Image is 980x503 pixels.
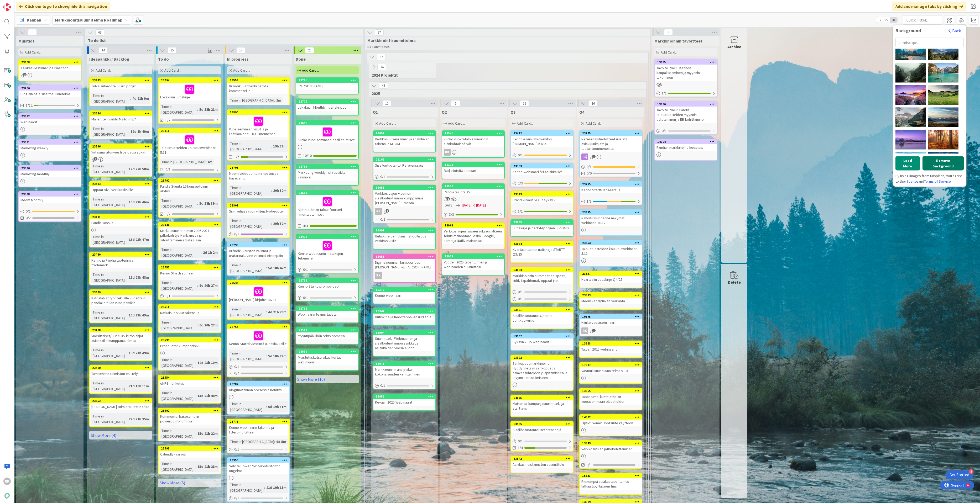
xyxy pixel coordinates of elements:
div: 19375 [580,314,642,319]
div: 23406Blogiaihiot ja sisältösuunnitelma [19,86,81,97]
div: 2/3 [511,180,573,187]
div: 23483Oppaat-sivu verkkosivuille [90,182,152,193]
div: 23352 [90,399,152,403]
span: 43 [379,82,388,89]
div: 23553 [230,78,289,82]
span: Add Card... [25,50,41,55]
div: 23755 [580,182,642,187]
div: 17887 [580,363,642,367]
div: 23788Marketing weeklyn statistiikka valmiiksi [296,164,358,181]
div: 23391Marketing weekly [19,140,81,151]
div: 23337Kvartaalin uutiskirje Q4/25 [580,271,642,283]
div: Open Get Started checklist, remaining modules: 3 [945,470,973,479]
div: 23166 [373,157,435,162]
div: 23390 [19,166,81,171]
div: 23165 [511,220,573,225]
div: 23333 [580,293,642,298]
div: 23690Kiinteistöalan talousfoorumi ilmoittautumiset [296,190,358,218]
div: 23775Referenssitiedotteet uusista asiakkuuksista ja tuotantoonmenoista [580,131,642,152]
div: 23342Asiakasmuistamisten suunnittelu [511,456,573,468]
span: Q3 [510,109,515,115]
div: 23474Kenno-webinaarin matskujen tekeminen [296,234,358,262]
a: license [907,179,918,183]
div: 0/1 [227,446,289,453]
span: 1/12 [26,103,33,108]
span: 63 [95,29,104,36]
div: 14572 [580,415,642,420]
span: Q4 [579,109,584,115]
div: 14855 [511,395,573,400]
div: 23412 [511,131,573,136]
div: Lokakuun Monthlyn transkriptio [296,104,358,111]
div: 14572Optio: Some: Hootsuite käyttöön [580,415,642,426]
div: 15531 [580,473,642,478]
div: 18652Verkkosivuseurannan ja analytiikan rakennus MEOM [373,131,435,147]
div: 23716 [296,306,358,311]
div: 23624 [90,111,152,116]
span: 6 [28,29,37,35]
div: 23757Kenno Startti someen [159,265,221,277]
span: To do [158,56,169,62]
span: 87 [375,29,384,36]
div: 14004Pandian markkinointi koostuu: [655,139,717,151]
div: 23352[PERSON_NAME] toimisto Reelin teko [90,399,152,410]
div: 13968 [580,341,642,346]
div: 23773 [227,419,289,424]
div: 0/1 [227,231,289,237]
div: RK [442,149,504,156]
span: Add Card... [586,121,602,126]
div: 23166Sisällöntuotanto: Referenssejä [373,157,435,169]
div: 3 [969,469,973,474]
span: Add Card... [233,68,250,73]
div: 23890Vuosiseminaari visut ja ja lisätilaukset!! 10.10 mennessä [227,110,289,137]
div: Asiakasviestinnän pelisäännöt [19,65,81,71]
div: 13971 [373,361,435,366]
div: 23553 [227,78,289,83]
div: 23788 [296,164,358,169]
div: 23690 [296,190,358,195]
span: 34 [377,64,386,70]
div: Time in [GEOGRAPHIC_DATA] [91,93,130,104]
div: 0/1 [373,382,435,389]
div: 23774 [299,100,358,103]
div: 23608Asiakasviestinnän pelisäännöt [19,60,81,71]
div: 23518 [296,328,358,332]
div: 0/1 [296,294,358,301]
div: 23479Kiitoslahjat työntekijälle vuosittain pandialle tulon vuosipäivänä [90,290,152,306]
div: 23516 [159,305,221,309]
div: 23481Pandia Tossut [90,215,152,226]
span: Kanban [27,17,41,23]
div: 23608 [19,60,81,65]
span: Muistiot [18,38,34,44]
div: 23794Lokakuun uutiskirje [159,78,221,100]
span: Add Card... [661,50,677,55]
div: 13965Tapahtuma: kiinteistöalan vuosiseminaari placeholder [580,389,642,405]
span: Markkinointisuunnitelma [367,38,644,43]
div: 13935 [657,60,717,64]
div: 23910Taloustuotteiden koulutuswebinaari 5.11 [159,129,221,156]
div: 23773Kenno-webinaarin tallenne ja litterointi talteen [227,419,289,436]
div: 15530Pandia Suunta 25 [442,184,504,195]
div: 23483 [90,182,152,186]
div: 23756Kenno Startti promovideo [296,278,358,290]
span: 14 [236,47,245,54]
div: 23595 [159,338,221,342]
div: 0/1 [511,296,573,302]
a: Show More (5) [158,479,221,487]
div: 23823 [90,78,152,83]
div: 0/1 [511,289,573,295]
span: 87 [377,54,386,60]
div: 23480 [90,252,152,257]
div: 23554 [159,375,221,380]
div: 19372 [373,287,435,292]
b: Markkinointisuunnitelma Roadmap [55,17,122,23]
div: 23791[PERSON_NAME] [296,78,358,89]
div: 13994 [373,330,435,335]
div: 0/1 [511,438,573,444]
div: 23164 [511,241,573,246]
div: 14855Mainonta: kampanjasuunnittelu ja starttaus [511,395,573,412]
div: 23608 [21,60,81,64]
div: 23691 [296,121,358,125]
div: Background [895,28,946,33]
div: 13956Kevään 2025 Webinaarit [373,394,435,406]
